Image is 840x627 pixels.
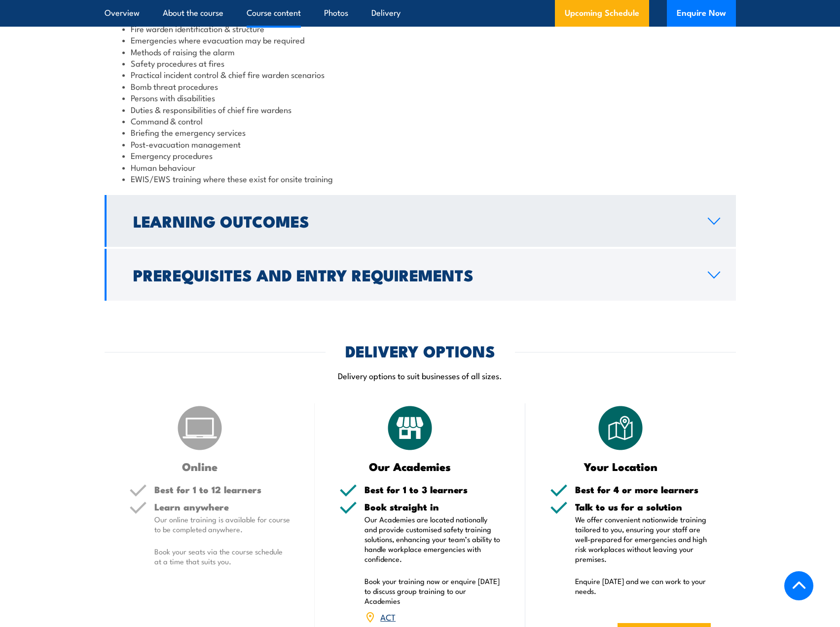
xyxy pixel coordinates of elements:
[122,104,718,115] li: Duties & responsibilities of chief fire wardens
[122,150,718,161] li: Emergency procedures
[133,268,692,281] h2: Prerequisites and Entry Requirements
[122,23,718,34] li: Fire warden identification & structure
[380,611,396,623] a: ACT
[122,161,718,173] li: Human behaviour
[122,46,718,57] li: Methods of raising the alarm
[575,485,711,494] h5: Best for 4 or more learners
[154,514,291,534] p: Our online training is available for course to be completed anywhere.
[105,370,736,381] p: Delivery options to suit businesses of all sizes.
[345,344,495,357] h2: DELIVERY OPTIONS
[122,115,718,126] li: Command & control
[122,92,718,103] li: Persons with disabilities
[122,173,718,184] li: EWIS/EWS training where these exist for onsite training
[575,576,711,596] p: Enquire [DATE] and we can work to your needs.
[575,514,711,564] p: We offer convenient nationwide training tailored to you, ensuring your staff are well-prepared fo...
[122,80,718,92] li: Bomb threat procedures
[122,138,718,150] li: Post-evacuation management
[154,485,291,494] h5: Best for 1 to 12 learners
[575,502,711,511] h5: Talk to us for a solution
[365,514,501,564] p: Our Academies are located nationally and provide customised safety training solutions, enhancing ...
[550,461,692,472] h3: Your Location
[129,461,271,472] h3: Online
[365,576,501,606] p: Book your training now or enquire [DATE] to discuss group training to our Academies
[365,485,501,494] h5: Best for 1 to 3 learners
[122,69,718,80] li: Practical incident control & chief fire warden scenarios
[154,547,291,566] p: Book your seats via the course schedule at a time that suits you.
[122,57,718,69] li: Safety procedures at fires
[154,502,291,511] h5: Learn anywhere
[122,34,718,45] li: Emergencies where evacuation may be required
[105,249,736,301] a: Prerequisites and Entry Requirements
[105,195,736,247] a: Learning Outcomes
[122,126,718,138] li: Briefing the emergency services
[365,502,501,511] h5: Book straight in
[339,461,481,472] h3: Our Academies
[133,214,692,228] h2: Learning Outcomes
